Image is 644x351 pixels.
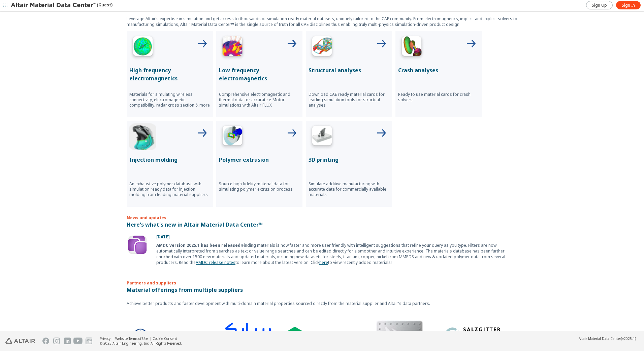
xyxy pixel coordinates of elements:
[586,1,613,9] a: Sign Up
[129,34,156,61] img: High Frequency Icon
[219,92,300,108] p: Comprehensive electromagnetic and thermal data for accurate e-Motor simulations with Altair FLUX
[127,16,517,27] p: Leverage Altair’s expertise in simulation and get access to thousands of simulation ready materia...
[127,221,517,229] p: Here's what's new in Altair Material Data Center™
[115,336,148,341] a: Website Terms of Use
[156,242,517,265] div: Finding materials is now faster and more user friendly with intelligent suggestions that refine y...
[127,269,517,286] p: Partners and suppliers
[306,121,392,207] button: 3D Printing Icon3D printingSimulate additive manufacturing with accurate data for commercially av...
[219,123,246,150] img: Polymer Extrusion Icon
[287,327,357,345] img: Logo - MatDat
[129,123,156,150] img: Injection Molding Icon
[309,66,389,74] p: Structural analyses
[156,234,517,240] p: [DATE]
[129,92,210,108] p: Materials for simulating wireless connectivity, electromagnetic compatibility, radar cross sectio...
[129,66,210,82] p: High frequency electromagnetics
[129,156,210,164] p: Injection molding
[616,1,641,9] a: Sign In
[592,3,607,8] span: Sign Up
[442,323,512,350] img: Logo - Salzgitter
[196,260,235,265] a: AMDC release notes
[129,181,210,197] p: An exhaustive polymer database with simulation ready data for injection molding from leading mate...
[306,31,392,117] button: Structural Analyses IconStructural analysesDownload CAE ready material cards for leading simulati...
[216,121,302,207] button: Polymer Extrusion IconPolymer extrusionSource high fidelity material data for simulating polymer ...
[219,34,246,61] img: Low Frequency Icon
[309,34,335,61] img: Structural Analyses Icon
[309,181,389,197] p: Simulate additive manufacturing with accurate data for commercially available materials
[127,234,148,256] img: Update Icon Software
[309,156,389,164] p: 3D printing
[579,336,636,341] div: (v2025.1)
[156,242,242,248] b: AMDC version 2025.1 has been released!
[127,286,517,294] p: Material offerings from multiple suppliers
[395,31,482,117] button: Crash Analyses IconCrash analysesReady to use material cards for crash solvers
[309,123,335,150] img: 3D Printing Icon
[127,121,213,207] button: Injection Molding IconInjection moldingAn exhaustive polymer database with simulation ready data ...
[11,2,97,9] img: Altair Material Data Center
[127,31,213,117] button: High Frequency IconHigh frequency electromagneticsMaterials for simulating wireless connectivity,...
[100,341,182,346] div: © 2025 Altair Engineering, Inc. All Rights Reserved.
[219,66,300,82] p: Low frequency electromagnetics
[319,260,328,265] a: here
[127,301,517,306] p: Achieve better products and faster development with multi-domain material properties sourced dire...
[100,336,110,341] a: Privacy
[127,215,517,221] p: News and updates
[219,181,300,192] p: Source high fidelity material data for simulating polymer extrusion process
[309,92,389,108] p: Download CAE ready material cards for leading simulation tools for structual analyses
[153,336,177,341] a: Cookie Consent
[216,31,302,117] button: Low Frequency IconLow frequency electromagneticsComprehensive electromagnetic and thermal data fo...
[5,338,35,344] img: Altair Engineering
[219,156,300,164] p: Polymer extrusion
[579,336,621,341] span: Altair Material Data Center
[398,66,479,74] p: Crash analyses
[622,3,635,8] span: Sign In
[398,34,425,61] img: Crash Analyses Icon
[132,328,202,344] img: Logo - BaoSteel
[398,92,479,103] p: Ready to use material cards for crash solvers
[11,2,112,9] div: (Guest)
